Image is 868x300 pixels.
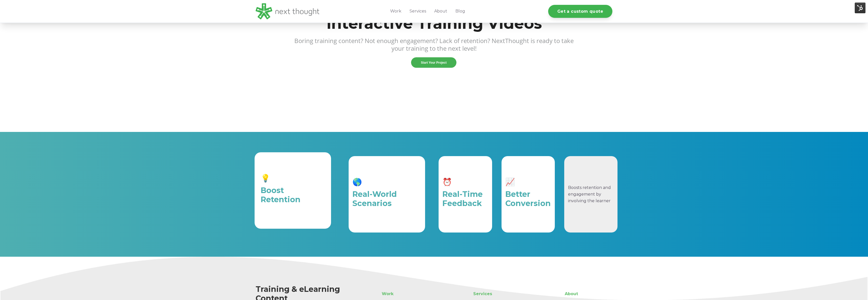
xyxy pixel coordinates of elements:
a: Get a custom quote [548,5,612,18]
a: Start Your Project [411,57,456,68]
span: Better Conversion [505,189,551,208]
span: Real-Time Feedback [442,189,483,208]
h3: 🌎 [352,178,421,187]
span: Boost [261,186,284,195]
div: Boosts retention and engagement by involving the learner [568,184,614,204]
span: Start Your Project [421,61,447,64]
h3: 📈 [505,178,551,187]
span: Real-World Scenarios [352,189,397,208]
span: Retention [261,195,300,204]
h3: ⏰ [442,178,488,187]
img: LG - NextThought Logo [256,3,319,19]
h3: 💡 [261,174,325,183]
a: Services [469,289,551,299]
p: Boring training content? Not enough engagement? Lack of retention? NextThought is ready to take y... [275,37,593,52]
a: About [561,289,612,299]
a: Work [378,289,454,299]
img: HubSpot Tools Menu Toggle [855,3,865,13]
h1: Interactive Training Videos [312,10,556,37]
